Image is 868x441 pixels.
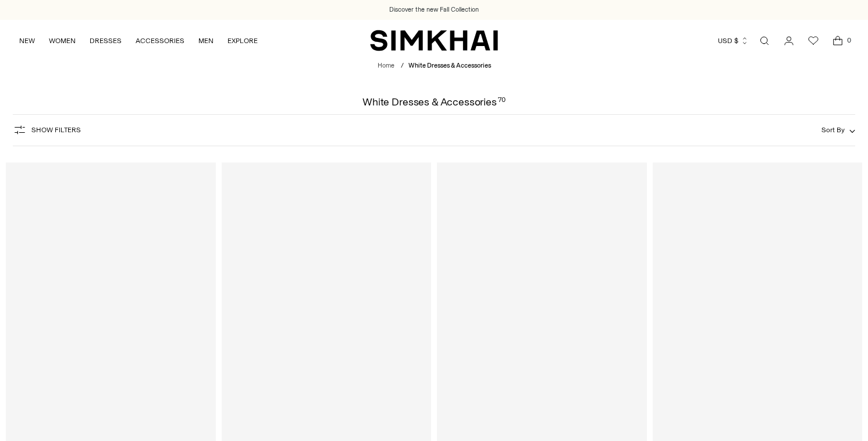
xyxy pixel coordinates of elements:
a: Discover the new Fall Collection [389,5,479,15]
span: 0 [844,35,854,45]
button: USD $ [718,28,749,54]
div: / [401,61,404,71]
a: Home [378,62,394,69]
button: Sort By [821,124,855,136]
a: Open search modal [753,29,776,52]
a: Go to the account page [777,29,801,52]
a: MEN [198,28,214,54]
a: Open cart modal [826,29,849,52]
h1: White Dresses & Accessories [362,97,506,107]
a: WOMEN [49,28,76,54]
span: Sort By [821,126,845,134]
span: White Dresses & Accessories [408,62,491,69]
a: SIMKHAI [370,29,498,52]
div: 70 [498,97,506,107]
a: EXPLORE [227,28,258,54]
a: ACCESSORIES [136,28,184,54]
a: Wishlist [802,29,825,52]
button: Show Filters [13,121,81,139]
span: Show Filters [31,126,81,134]
nav: breadcrumbs [378,61,491,71]
a: DRESSES [90,28,122,54]
a: NEW [19,28,35,54]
